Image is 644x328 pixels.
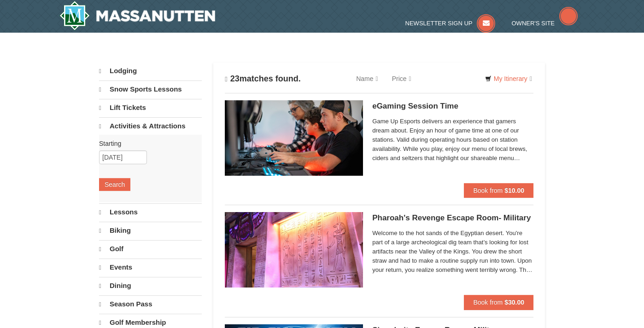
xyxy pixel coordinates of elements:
button: Search [99,178,130,191]
strong: $10.00 [504,187,524,194]
a: Massanutten Resort [59,1,215,30]
a: Season Pass [99,295,202,313]
a: Lessons [99,203,202,221]
span: Book from [473,299,503,306]
span: Newsletter Sign Up [405,20,473,27]
button: Book from $10.00 [464,183,533,198]
a: My Itinerary [479,72,538,86]
a: Activities & Attractions [99,117,202,135]
a: Owner's Site [512,20,578,27]
strong: $30.00 [504,299,524,306]
a: Lift Tickets [99,99,202,116]
a: Golf [99,240,202,258]
h5: Pharoah's Revenge Escape Room- Military [372,213,533,223]
a: Newsletter Sign Up [405,20,496,27]
label: Starting [99,139,195,148]
img: 6619913-410-20a124c9.jpg [225,212,363,288]
a: Name [349,69,385,88]
img: Massanutten Resort Logo [59,1,215,30]
h5: eGaming Session Time [372,102,533,111]
a: Snow Sports Lessons [99,81,202,98]
button: Book from $30.00 [464,295,533,310]
a: Biking [99,222,202,239]
span: Welcome to the hot sands of the Egyptian desert. You're part of a large archeological dig team th... [372,229,533,275]
img: 19664770-34-0b975b5b.jpg [225,100,363,176]
span: Owner's Site [512,20,555,27]
span: Game Up Esports delivers an experience that gamers dream about. Enjoy an hour of game time at one... [372,117,533,163]
a: Events [99,259,202,276]
span: Book from [473,187,503,194]
a: Dining [99,277,202,294]
a: Lodging [99,63,202,80]
a: Price [385,69,418,88]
